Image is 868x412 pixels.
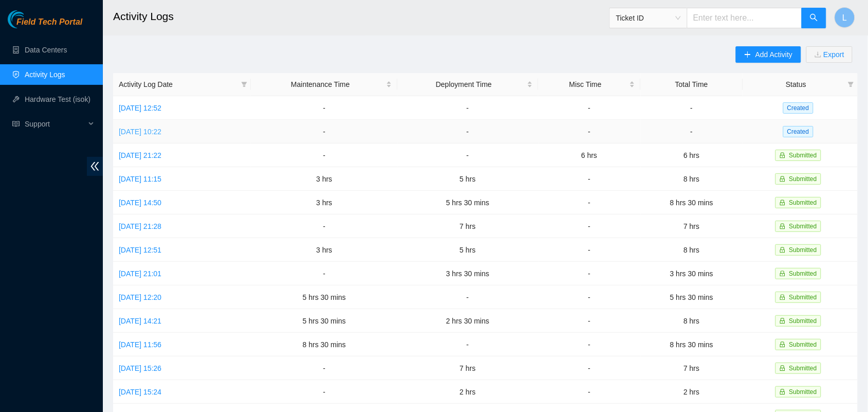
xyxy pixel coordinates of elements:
button: downloadExport [806,46,853,63]
span: Submitted [789,365,817,372]
span: double-left [87,157,103,176]
td: 5 hrs 30 mins [251,309,397,333]
td: - [538,309,641,333]
td: - [397,144,538,167]
span: lock [780,152,786,158]
span: Add Activity [755,49,792,60]
td: - [538,96,641,120]
span: Created [783,126,813,137]
span: Submitted [789,223,817,230]
td: 7 hrs [641,356,743,380]
td: - [251,380,397,404]
td: - [251,120,397,144]
span: Submitted [789,199,817,206]
td: 8 hrs 30 mins [251,333,397,356]
td: 2 hrs [397,380,538,404]
td: - [538,167,641,191]
td: - [397,333,538,356]
span: lock [780,271,786,277]
a: [DATE] 12:52 [119,104,161,112]
a: [DATE] 21:28 [119,222,161,230]
td: - [397,285,538,309]
td: 8 hrs 30 mins [641,333,743,356]
td: - [538,238,641,262]
td: - [251,262,397,285]
a: [DATE] 21:01 [119,270,161,278]
span: filter [848,81,854,87]
th: Total Time [641,73,743,96]
td: - [538,356,641,380]
td: 2 hrs [641,380,743,404]
td: 8 hrs [641,238,743,262]
span: lock [780,200,786,206]
td: 7 hrs [397,214,538,238]
span: Support [25,114,85,134]
td: 3 hrs 30 mins [397,262,538,285]
a: [DATE] 21:22 [119,151,161,159]
a: [DATE] 15:26 [119,364,161,372]
img: Akamai Technologies [8,10,52,28]
td: - [397,96,538,120]
td: - [538,333,641,356]
td: - [538,262,641,285]
span: Status [749,79,844,90]
span: Submitted [789,317,817,325]
a: [DATE] 10:22 [119,128,161,136]
a: [DATE] 14:50 [119,199,161,207]
span: Submitted [789,388,817,396]
td: - [641,96,743,120]
td: 5 hrs [397,167,538,191]
span: filter [241,81,247,87]
td: 3 hrs [251,191,397,214]
a: Akamai TechnologiesField Tech Portal [8,19,82,32]
a: [DATE] 12:20 [119,293,161,301]
a: [DATE] 14:21 [119,317,161,325]
a: Activity Logs [25,70,65,79]
td: 5 hrs [397,238,538,262]
input: Enter text here... [687,8,802,28]
td: - [538,214,641,238]
span: L [843,11,847,24]
td: - [397,120,538,144]
td: 8 hrs 30 mins [641,191,743,214]
td: 5 hrs 30 mins [397,191,538,214]
a: [DATE] 11:56 [119,341,161,349]
span: Field Tech Portal [16,17,82,27]
button: plusAdd Activity [736,46,801,63]
span: lock [780,176,786,182]
span: lock [780,365,786,371]
span: lock [780,223,786,229]
button: L [835,7,855,28]
span: search [810,13,818,23]
span: Submitted [789,246,817,254]
span: plus [744,51,751,59]
a: [DATE] 12:51 [119,246,161,254]
span: Submitted [789,294,817,301]
a: [DATE] 15:24 [119,388,161,396]
td: - [251,144,397,167]
span: Submitted [789,175,817,183]
a: Data Centers [25,46,67,54]
td: 3 hrs [251,238,397,262]
span: lock [780,318,786,324]
button: search [802,8,826,28]
span: lock [780,294,786,300]
span: Submitted [789,341,817,348]
td: 3 hrs [251,167,397,191]
span: lock [780,247,786,253]
td: 7 hrs [641,214,743,238]
span: filter [239,77,249,92]
td: 6 hrs [538,144,641,167]
td: - [251,96,397,120]
td: - [251,356,397,380]
td: - [538,120,641,144]
td: - [538,191,641,214]
a: Hardware Test (isok) [25,95,91,103]
td: 5 hrs 30 mins [641,285,743,309]
td: - [251,214,397,238]
span: filter [846,77,856,92]
td: 7 hrs [397,356,538,380]
span: read [12,120,20,128]
td: 8 hrs [641,309,743,333]
span: lock [780,389,786,395]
